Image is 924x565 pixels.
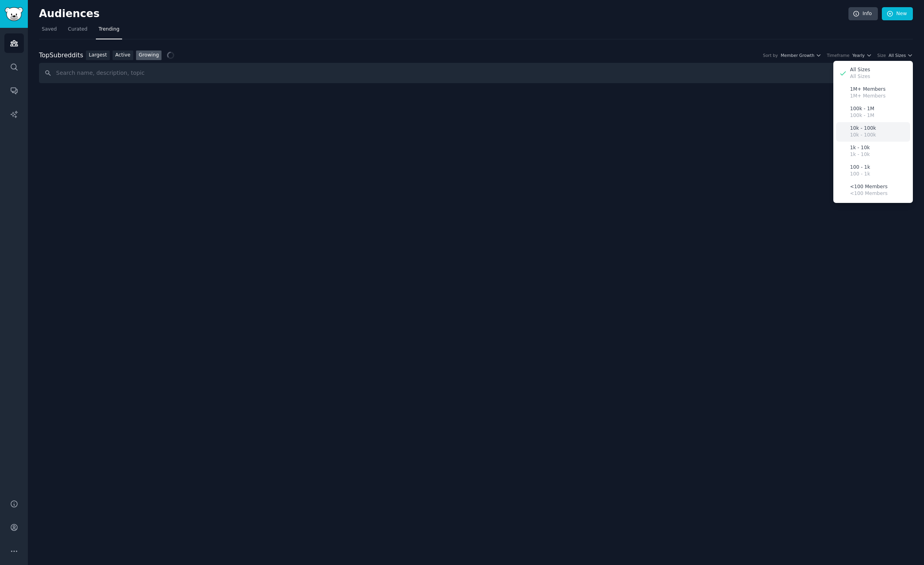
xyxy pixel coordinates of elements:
[850,183,887,191] p: <100 Members
[850,66,870,74] p: All Sizes
[39,8,848,20] h2: Audiences
[850,125,876,132] p: 10k - 100k
[136,51,162,60] a: Growing
[852,53,865,58] span: Yearly
[42,26,57,33] span: Saved
[68,26,88,33] span: Curated
[5,7,23,21] img: GummySearch logo
[850,144,870,152] p: 1k - 10k
[39,51,83,60] div: Top Subreddits
[889,53,913,58] button: All Sizes
[882,7,913,21] a: New
[850,112,874,119] p: 100k - 1M
[39,23,60,39] a: Saved
[850,86,885,93] p: 1M+ Members
[96,23,122,39] a: Trending
[781,53,821,58] button: Member Growth
[113,51,133,60] a: Active
[850,105,874,113] p: 100k - 1M
[850,151,870,158] p: 1k - 10k
[889,53,906,58] span: All Sizes
[850,93,885,100] p: 1M+ Members
[850,73,870,80] p: All Sizes
[827,53,850,58] div: Timeframe
[850,171,870,178] p: 100 - 1k
[850,164,870,171] p: 100 - 1k
[39,63,913,83] input: Search name, description, topic
[877,53,886,58] div: Size
[763,53,778,58] div: Sort by
[86,51,110,60] a: Largest
[852,53,872,58] button: Yearly
[850,132,876,139] p: 10k - 100k
[99,26,119,33] span: Trending
[781,53,815,58] span: Member Growth
[848,7,878,21] a: Info
[65,23,90,39] a: Curated
[850,190,887,197] p: <100 Members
